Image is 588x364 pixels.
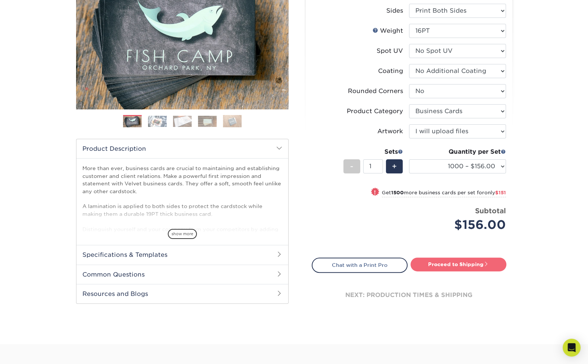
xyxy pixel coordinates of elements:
[372,26,403,35] div: Weight
[386,6,403,15] div: Sides
[82,165,282,286] p: More than ever, business cards are crucial to maintaining and establishing customer and client re...
[343,147,403,156] div: Sets
[173,116,192,127] img: Business Cards 03
[374,188,376,196] span: !
[484,190,506,195] span: only
[392,161,397,172] span: +
[168,229,197,239] span: show more
[391,190,404,195] strong: 1500
[347,107,403,116] div: Product Category
[411,258,506,271] a: Proceed to Shipping
[76,245,288,264] h2: Specifications & Templates
[409,147,506,156] div: Quantity per Set
[76,265,288,284] h2: Common Questions
[198,116,217,127] img: Business Cards 04
[377,47,403,55] div: Spot UV
[312,273,506,317] div: next: production times & shipping
[76,139,288,158] h2: Product Description
[378,67,403,76] div: Coating
[123,112,142,131] img: Business Cards 01
[348,87,403,96] div: Rounded Corners
[377,127,403,136] div: Artwork
[495,190,506,195] span: $151
[350,161,353,172] span: -
[415,216,506,234] div: $156.00
[223,115,242,128] img: Business Cards 05
[382,190,506,197] small: Get more business cards per set for
[76,284,288,303] h2: Resources and Blogs
[563,339,581,357] div: Open Intercom Messenger
[475,207,506,215] strong: Subtotal
[312,258,408,272] a: Chat with a Print Pro
[148,116,167,127] img: Business Cards 02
